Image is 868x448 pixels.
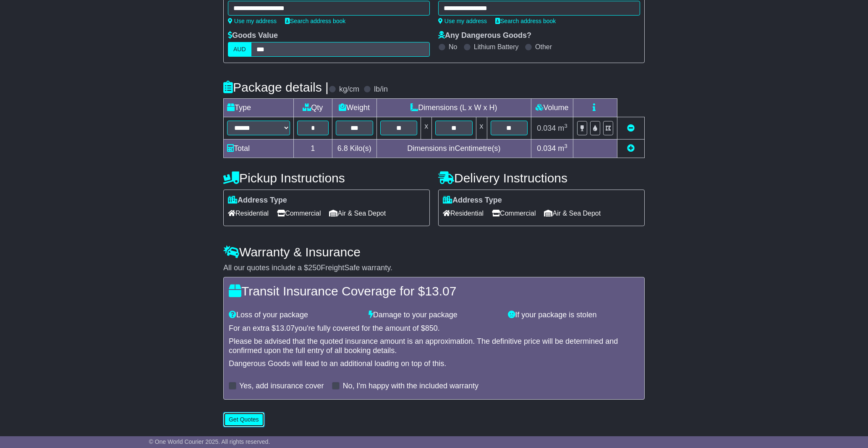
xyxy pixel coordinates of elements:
td: Type [224,99,294,117]
a: Add new item [627,144,635,153]
a: Use my address [438,18,487,24]
div: If your package is stolen [504,311,643,320]
a: Search address book [285,18,345,24]
td: x [421,117,432,139]
label: Address Type [228,196,287,205]
span: Commercial [492,207,536,220]
label: kg/cm [339,85,359,94]
label: AUD [228,42,251,57]
span: 13.07 [276,324,295,332]
td: x [476,117,487,139]
span: m [558,124,567,132]
span: 850 [425,324,438,332]
span: Commercial [277,207,321,220]
td: Qty [294,99,332,117]
span: Residential [443,207,484,220]
span: Air & Sea Depot [329,207,386,220]
label: Yes, add insurance cover [239,382,324,391]
div: All our quotes include a $ FreightSafe warranty. [223,264,645,273]
label: No [449,43,457,51]
button: Get Quotes [223,412,264,427]
td: Dimensions (L x W x H) [376,99,531,117]
h4: Transit Insurance Coverage for $ [229,284,639,298]
span: 0.034 [537,124,556,132]
a: Search address book [495,18,556,24]
span: Residential [228,207,269,220]
label: Address Type [443,196,502,205]
span: m [558,144,567,153]
label: lb/in [374,85,388,94]
a: Remove this item [627,124,635,132]
div: Please be advised that the quoted insurance amount is an approximation. The definitive price will... [229,337,639,355]
h4: Package details | [223,80,329,94]
label: Goods Value [228,31,278,40]
a: Use my address [228,18,277,24]
h4: Warranty & Insurance [223,245,645,259]
label: No, I'm happy with the included warranty [342,382,478,391]
label: Lithium Battery [474,43,519,51]
td: Kilo(s) [332,139,376,158]
div: For an extra $ you're fully covered for the amount of $ . [229,324,639,333]
span: 0.034 [537,144,556,153]
td: Dimensions in Centimetre(s) [376,139,531,158]
span: Air & Sea Depot [544,207,601,220]
div: Loss of your package [225,311,364,320]
span: 13.07 [425,284,456,298]
td: 1 [294,139,332,158]
span: 250 [308,264,321,272]
label: Other [535,43,552,51]
td: Weight [332,99,376,117]
label: Any Dangerous Goods? [438,31,531,40]
sup: 3 [564,123,567,129]
span: 6.8 [337,144,348,153]
td: Total [224,139,294,158]
h4: Delivery Instructions [438,171,645,185]
div: Dangerous Goods will lead to an additional loading on top of this. [229,359,639,369]
sup: 3 [564,143,567,149]
td: Volume [531,99,573,117]
div: Damage to your package [364,311,504,320]
h4: Pickup Instructions [223,171,430,185]
span: © One World Courier 2025. All rights reserved. [149,438,270,445]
